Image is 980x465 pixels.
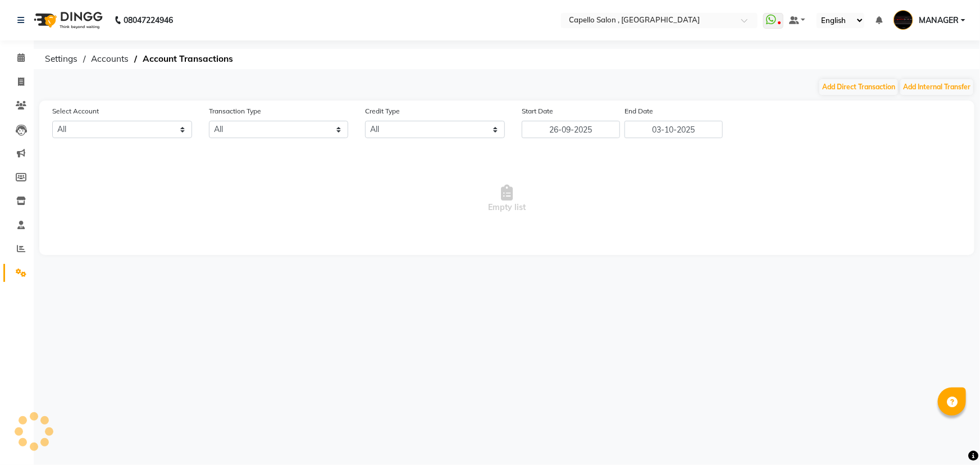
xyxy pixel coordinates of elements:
[137,49,239,69] span: Account Transactions
[625,106,653,116] label: End Date
[365,106,400,116] label: Credit Type
[39,143,974,255] span: Empty list
[124,4,173,36] b: 08047224946
[625,121,723,138] input: End Date
[209,106,261,116] label: Transaction Type
[819,79,898,95] button: Add Direct Transaction
[522,106,553,116] label: Start Date
[52,106,99,116] label: Select Account
[29,4,106,36] img: logo
[85,49,134,69] span: Accounts
[39,49,83,69] span: Settings
[900,79,973,95] button: Add Internal Transfer
[522,121,620,138] input: Start Date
